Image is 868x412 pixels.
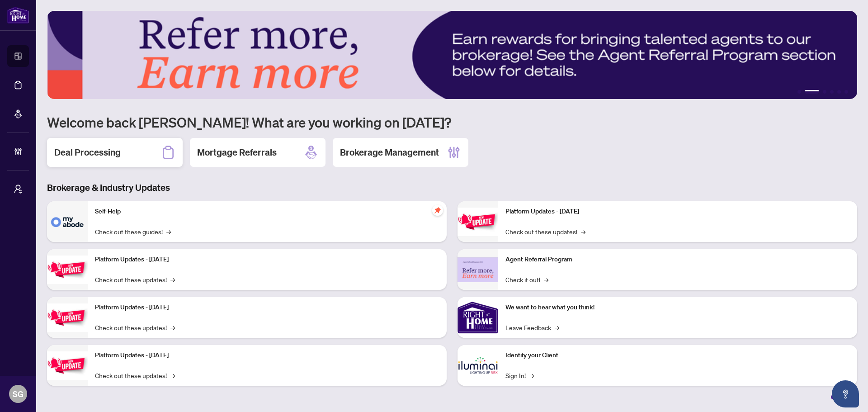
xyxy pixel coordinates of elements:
img: Platform Updates - July 8, 2025 [47,351,88,380]
p: Platform Updates - [DATE] [95,303,439,313]
p: Platform Updates - [DATE] [95,350,439,360]
a: Check it out!→ [505,275,548,284]
a: Check out these updates!→ [505,227,585,237]
a: Leave Feedback→ [505,322,559,332]
button: Open asap [832,380,859,407]
p: Self-Help [95,207,439,217]
span: → [170,370,175,380]
button: 4 [830,90,834,94]
span: user-switch [14,185,23,194]
img: Platform Updates - July 21, 2025 [47,303,88,332]
button: 1 [797,90,801,94]
a: Check out these guides!→ [95,227,171,237]
button: 6 [844,90,848,94]
p: Platform Updates - [DATE] [95,255,439,265]
span: → [170,322,175,332]
span: pushpin [432,205,443,216]
img: Platform Updates - September 16, 2025 [47,256,88,284]
a: Sign In!→ [505,370,534,380]
h2: Mortgage Referrals [197,146,277,159]
p: Platform Updates - [DATE] [505,207,850,217]
span: → [166,227,171,237]
p: Agent Referral Program [505,255,850,265]
a: Check out these updates!→ [95,322,175,332]
span: → [544,275,548,284]
button: 3 [823,90,826,94]
span: SG [13,388,24,400]
img: Self-Help [47,201,88,242]
a: Check out these updates!→ [95,370,175,380]
h2: Deal Processing [54,146,121,159]
span: → [529,370,534,380]
img: Agent Referral Program [458,257,498,282]
h2: Brokerage Management [340,146,439,159]
p: We want to hear what you think! [505,303,850,313]
a: Check out these updates!→ [95,275,175,284]
img: logo [7,7,29,24]
span: → [170,275,175,284]
img: We want to hear what you think! [458,297,498,338]
img: Identify your Client [458,345,498,386]
img: Platform Updates - June 23, 2025 [458,208,498,236]
h3: Brokerage & Industry Updates [47,181,857,194]
img: Slide 1 [47,11,857,99]
button: 2 [805,90,819,94]
p: Identify your Client [505,350,850,360]
h1: Welcome back [PERSON_NAME]! What are you working on [DATE]? [47,114,857,131]
button: 5 [837,90,841,94]
span: → [555,322,559,332]
span: → [581,227,585,237]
